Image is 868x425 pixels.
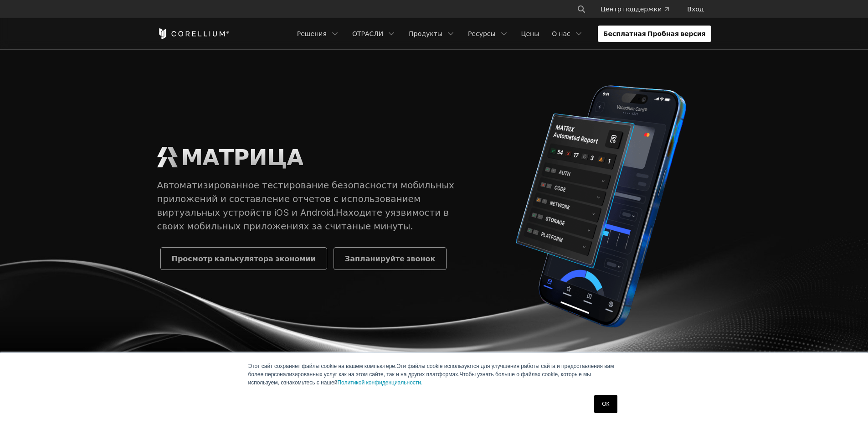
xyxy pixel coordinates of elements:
ya-tr-span: Просмотр калькулятора экономии [172,253,316,264]
a: ОК [594,395,617,413]
div: Навигационное меню [566,1,711,17]
ya-tr-span: Этот сайт сохраняет файлы cookie на вашем компьютере. [248,363,397,369]
ya-tr-span: Цены [521,29,539,38]
ya-tr-span: ОК [602,401,609,407]
a: Политикой конфиденциальности. [337,379,422,386]
ya-tr-span: Бесплатная Пробная версия [603,29,706,38]
ya-tr-span: Центр поддержки [601,5,662,14]
a: Запланируйте звонок [334,248,447,270]
a: Просмотр калькулятора экономии [161,248,327,270]
ya-tr-span: ОТРАСЛИ [352,29,383,38]
ya-tr-span: Ресурсы [468,29,496,38]
ya-tr-span: О нас [552,29,570,38]
button: Поиск [573,1,590,17]
img: МАТРИЧНЫЙ Логотип [157,147,178,167]
img: Автоматический отчёт Corellium MATRIX для iPhone, показывающий результаты тестирования приложений... [491,78,711,334]
div: Навигационное меню [292,26,711,42]
ya-tr-span: Решения [297,29,327,38]
ya-tr-span: Продукты [409,29,442,38]
ya-tr-span: Эти файлы cookie используются для улучшения работы сайта и предоставления вам более персонализиро... [248,363,614,378]
ya-tr-span: Запланируйте звонок [345,253,436,264]
ya-tr-span: МАТРИЦА [181,144,303,171]
ya-tr-span: Находите уязвимости в своих мобильных приложениях за считаные минуты. [157,207,449,232]
a: Дом Кореллиума [157,28,230,39]
ya-tr-span: Автоматизированное тестирование безопасности мобильных приложений и составление отчетов с использ... [157,180,454,218]
ya-tr-span: Вход [687,5,704,14]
